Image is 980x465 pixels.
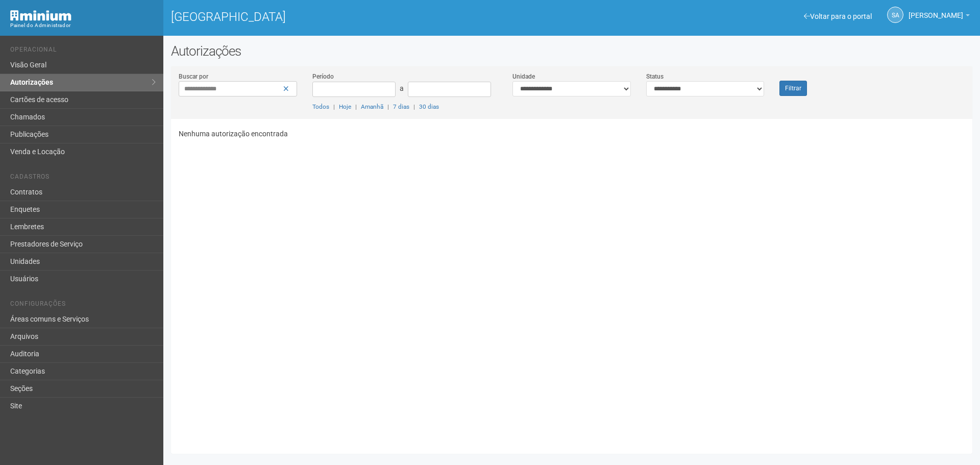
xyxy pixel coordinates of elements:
[10,46,156,57] li: Operacional
[512,72,535,81] label: Unidade
[312,72,334,81] label: Período
[10,300,156,311] li: Configurações
[413,103,415,110] span: |
[909,13,970,21] a: [PERSON_NAME]
[10,173,156,184] li: Cadastros
[10,21,156,30] div: Painel do Administrador
[10,10,71,21] img: Minium
[312,103,329,110] a: Todos
[179,129,965,138] p: Nenhuma autorização encontrada
[339,103,351,110] a: Hoje
[171,10,564,23] h1: [GEOGRAPHIC_DATA]
[909,2,963,19] span: Silvio Anjos
[355,103,357,110] span: |
[393,103,409,110] a: 7 dias
[333,103,335,110] span: |
[361,103,383,110] a: Amanhã
[779,81,807,96] button: Filtrar
[646,72,664,81] label: Status
[804,12,872,20] a: Voltar para o portal
[179,72,208,81] label: Buscar por
[171,43,972,59] h2: Autorizações
[887,7,903,23] a: SA
[419,103,439,110] a: 30 dias
[400,84,404,92] span: a
[387,103,389,110] span: |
